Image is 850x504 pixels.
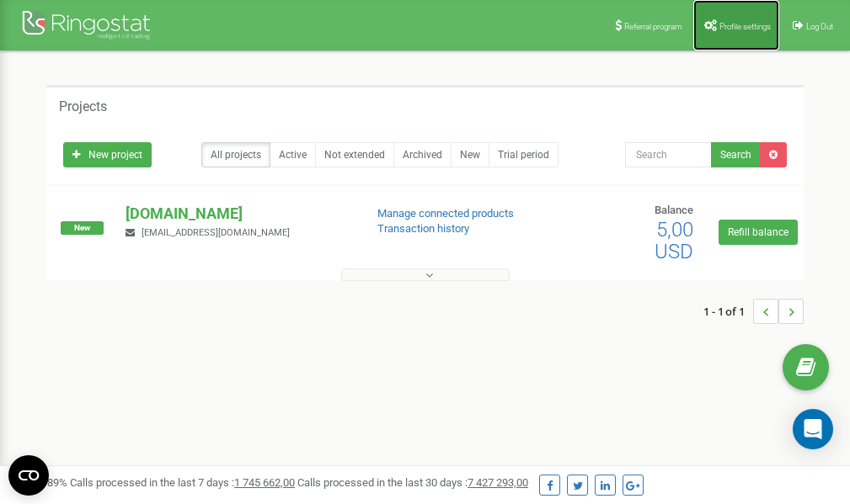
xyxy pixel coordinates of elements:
[8,455,49,496] button: Open CMP widget
[377,222,469,235] a: Transaction history
[377,207,514,220] a: Manage connected products
[468,476,528,489] u: 7 427 293,00
[61,221,104,235] span: New
[59,99,107,114] h5: Projects
[201,142,270,167] a: All projects
[234,476,295,489] u: 1 745 662,00
[655,218,693,263] span: 5,00 USD
[489,142,559,167] a: Trial period
[63,142,152,167] a: New project
[703,282,804,341] nav: ...
[793,409,833,449] div: Open Intercom Messenger
[70,476,295,489] span: Calls processed in the last 7 days :
[624,22,682,31] span: Referral program
[297,476,528,489] span: Calls processed in the last 30 days :
[625,142,712,167] input: Search
[719,22,771,31] span: Profile settings
[703,299,753,324] span: 1 - 1 of 1
[655,204,693,216] span: Balance
[393,142,452,167] a: Archived
[270,142,316,167] a: Active
[142,227,290,238] span: [EMAIL_ADDRESS][DOMAIN_NAME]
[719,220,798,245] a: Refill balance
[711,142,761,167] button: Search
[126,203,350,225] p: [DOMAIN_NAME]
[806,22,833,31] span: Log Out
[315,142,394,167] a: Not extended
[451,142,489,167] a: New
